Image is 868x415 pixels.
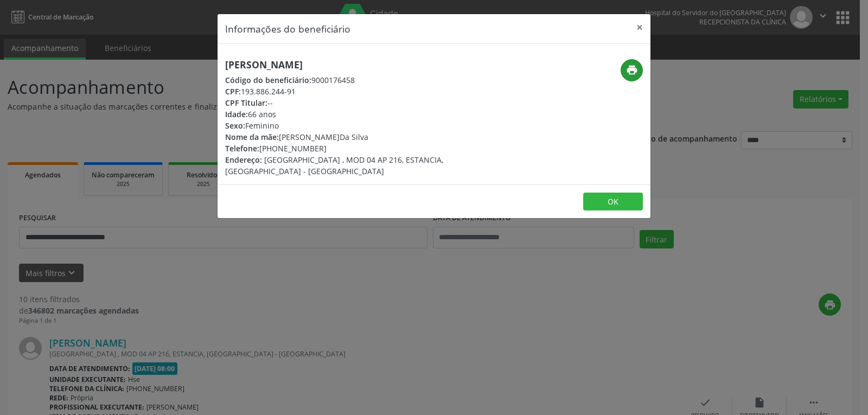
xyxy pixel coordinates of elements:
[225,75,311,85] span: Código do beneficiário:
[225,155,262,165] span: Endereço:
[225,59,499,71] h5: [PERSON_NAME]
[225,143,499,154] div: [PHONE_NUMBER]
[626,64,638,76] i: print
[225,108,499,120] div: 66 anos
[225,155,443,176] span: [GEOGRAPHIC_DATA] , MOD 04 AP 216, ESTANCIA, [GEOGRAPHIC_DATA] - [GEOGRAPHIC_DATA]
[225,74,499,86] div: 9000176458
[225,97,499,108] div: --
[225,132,279,142] span: Nome da mãe:
[225,143,259,154] span: Telefone:
[225,120,499,131] div: Feminino
[629,14,650,41] button: Close
[225,120,245,131] span: Sexo:
[225,86,499,97] div: 193.886.244-91
[225,109,248,119] span: Idade:
[225,131,499,143] div: [PERSON_NAME]Da Silva
[621,59,643,81] button: print
[225,98,267,108] span: CPF Titular:
[225,22,350,36] h5: Informações do beneficiário
[225,86,241,97] span: CPF:
[583,193,643,211] button: OK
